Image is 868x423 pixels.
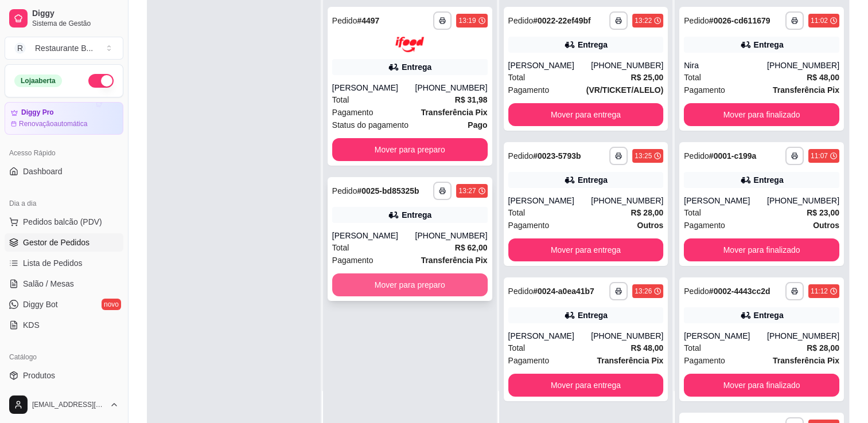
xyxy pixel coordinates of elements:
button: Select a team [5,37,123,60]
div: 13:27 [458,186,476,195]
div: Entrega [578,310,608,321]
div: [PERSON_NAME] [332,82,415,93]
button: Mover para entrega [508,374,664,397]
strong: # 0002-4443cc2d [709,287,770,296]
div: 11:07 [811,151,828,160]
article: Renovação automática [19,119,87,128]
div: 13:25 [635,151,652,160]
div: [PHONE_NUMBER] [591,195,663,206]
strong: R$ 25,00 [630,73,663,82]
a: KDS [5,316,123,334]
button: Mover para finalizado [684,374,839,397]
strong: R$ 28,00 [807,343,839,352]
strong: Pago [468,120,487,130]
strong: # 4497 [357,16,379,25]
span: Pedido [332,16,357,25]
strong: # 0025-bd85325b [357,186,419,195]
div: Restaurante B ... [35,42,93,54]
div: Entrega [402,209,431,221]
a: DiggySistema de Gestão [5,5,123,32]
div: Acesso Rápido [5,144,123,162]
button: Mover para finalizado [684,238,839,261]
strong: # 0026-cd611679 [709,16,770,25]
span: Status do pagamento [332,119,408,131]
div: 11:12 [811,287,828,296]
strong: R$ 48,00 [630,343,663,352]
div: Nira [684,60,767,71]
div: Catálogo [5,348,123,366]
div: [PHONE_NUMBER] [767,60,839,71]
div: Entrega [754,310,784,321]
span: Pedidos balcão (PDV) [23,216,102,228]
div: Loja aberta [14,75,62,87]
span: Pedido [508,287,534,296]
div: Entrega [754,174,784,186]
div: Entrega [402,61,431,73]
a: Diggy ProRenovaçãoautomática [5,102,123,135]
div: [PHONE_NUMBER] [767,330,839,342]
span: Lista de Pedidos [23,257,83,269]
span: Pedido [332,186,357,195]
a: Dashboard [5,162,123,181]
span: Pedido [684,151,709,160]
div: [PHONE_NUMBER] [591,330,663,342]
button: Mover para preparo [332,273,488,296]
strong: Transferência Pix [597,356,663,365]
div: 13:22 [635,16,652,25]
span: Pedido [684,287,709,296]
span: Pagamento [508,354,550,367]
strong: R$ 28,00 [630,208,663,217]
div: [PHONE_NUMBER] [415,230,487,241]
div: [PERSON_NAME] [508,195,591,206]
a: Diggy Botnovo [5,295,123,314]
span: Sistema de Gestão [32,19,119,28]
button: [EMAIL_ADDRESS][DOMAIN_NAME] [5,391,123,418]
div: [PHONE_NUMBER] [591,60,663,71]
div: 11:02 [811,16,828,25]
span: Pedido [508,16,534,25]
button: Pedidos balcão (PDV) [5,213,123,231]
button: Mover para entrega [508,238,664,261]
div: [PERSON_NAME] [684,330,767,342]
strong: Transferência Pix [773,85,839,95]
div: Entrega [578,174,608,186]
span: Pagamento [684,84,725,96]
span: R [14,42,26,54]
span: Pagamento [332,254,373,267]
img: ifood [395,37,424,52]
div: [PERSON_NAME] [684,195,767,206]
div: 13:19 [458,16,476,25]
strong: Outros [813,221,839,230]
span: Gestor de Pedidos [23,237,89,248]
span: Total [332,241,349,254]
a: Gestor de Pedidos [5,233,123,252]
div: Entrega [578,39,608,50]
span: Pagamento [684,219,725,232]
strong: Transferência Pix [421,108,488,117]
span: Produtos [23,370,55,381]
strong: R$ 23,00 [807,208,839,217]
span: Total [684,71,701,84]
strong: # 0001-c199a [709,151,757,160]
span: Salão / Mesas [23,278,74,289]
button: Mover para preparo [332,138,488,161]
div: [PHONE_NUMBER] [415,82,487,93]
span: Total [508,342,526,354]
span: Total [684,206,701,219]
span: Pedido [508,151,534,160]
div: [PHONE_NUMBER] [767,195,839,206]
a: Lista de Pedidos [5,254,123,272]
strong: (VR/TICKET/ALELO) [586,85,664,95]
button: Alterar Status [88,74,114,88]
strong: R$ 48,00 [807,73,839,82]
a: Produtos [5,366,123,385]
div: [PERSON_NAME] [508,60,591,71]
strong: R$ 31,98 [455,95,488,104]
span: Total [684,342,701,354]
span: Pedido [684,16,709,25]
span: [EMAIL_ADDRESS][DOMAIN_NAME] [32,400,105,409]
div: [PERSON_NAME] [332,230,415,241]
strong: Outros [637,221,663,230]
strong: Transferência Pix [421,256,488,265]
strong: R$ 62,00 [455,243,488,252]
